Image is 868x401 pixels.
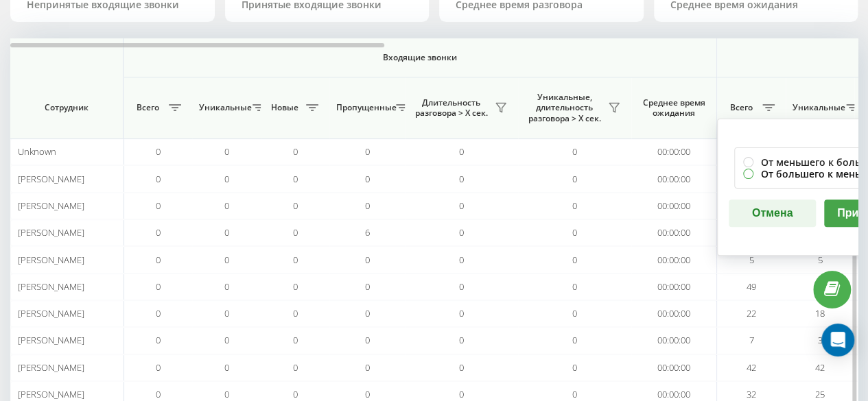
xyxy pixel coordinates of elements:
[224,388,229,400] span: 0
[224,280,229,293] span: 0
[293,388,298,400] span: 0
[747,361,756,374] span: 42
[293,280,298,293] span: 0
[18,361,84,374] span: [PERSON_NAME]
[459,307,464,319] span: 0
[156,145,161,158] span: 0
[224,173,229,185] span: 0
[293,361,298,374] span: 0
[631,219,717,246] td: 00:00:00
[18,254,84,266] span: [PERSON_NAME]
[815,361,825,374] span: 42
[293,173,298,185] span: 0
[22,102,111,113] span: Сотрудник
[747,388,756,400] span: 32
[293,226,298,239] span: 0
[459,280,464,293] span: 0
[818,334,823,346] span: 3
[459,226,464,239] span: 0
[18,145,56,158] span: Unknown
[156,280,161,293] span: 0
[572,173,577,185] span: 0
[293,307,298,319] span: 0
[156,334,161,346] span: 0
[572,226,577,239] span: 0
[156,173,161,185] span: 0
[631,246,717,273] td: 00:00:00
[815,388,825,400] span: 25
[572,388,577,400] span: 0
[18,199,84,212] span: [PERSON_NAME]
[365,199,370,212] span: 0
[159,52,681,63] span: Входящие звонки
[631,300,717,327] td: 00:00:00
[749,254,754,266] span: 5
[793,102,842,113] span: Уникальные
[365,145,370,158] span: 0
[459,173,464,185] span: 0
[459,145,464,158] span: 0
[224,307,229,319] span: 0
[130,102,165,113] span: Всего
[293,334,298,346] span: 0
[156,388,161,400] span: 0
[365,361,370,374] span: 0
[572,307,577,319] span: 0
[724,102,758,113] span: Всего
[18,388,84,400] span: [PERSON_NAME]
[293,254,298,266] span: 0
[18,173,84,185] span: [PERSON_NAME]
[224,199,229,212] span: 0
[365,254,370,266] span: 0
[224,254,229,266] span: 0
[572,145,577,158] span: 0
[821,324,854,356] div: Open Intercom Messenger
[459,361,464,374] span: 0
[749,334,754,346] span: 7
[572,254,577,266] span: 0
[572,334,577,346] span: 0
[293,199,298,212] span: 0
[412,97,491,119] span: Длительность разговора > Х сек.
[631,138,717,165] td: 00:00:00
[224,226,229,239] span: 0
[747,280,756,293] span: 49
[631,165,717,192] td: 00:00:00
[156,307,161,319] span: 0
[268,102,302,113] span: Новые
[815,307,825,319] span: 18
[156,226,161,239] span: 0
[156,199,161,212] span: 0
[459,334,464,346] span: 0
[224,145,229,158] span: 0
[572,199,577,212] span: 0
[365,226,370,239] span: 6
[631,274,717,300] td: 00:00:00
[18,307,84,319] span: [PERSON_NAME]
[572,361,577,374] span: 0
[729,199,816,227] button: Отмена
[631,354,717,381] td: 00:00:00
[459,199,464,212] span: 0
[224,361,229,374] span: 0
[642,97,706,119] span: Среднее время ожидания
[18,280,84,293] span: [PERSON_NAME]
[18,334,84,346] span: [PERSON_NAME]
[365,334,370,346] span: 0
[365,307,370,319] span: 0
[156,254,161,266] span: 0
[459,388,464,400] span: 0
[365,388,370,400] span: 0
[336,102,392,113] span: Пропущенные
[156,361,161,374] span: 0
[365,173,370,185] span: 0
[459,254,464,266] span: 0
[18,226,84,239] span: [PERSON_NAME]
[631,327,717,354] td: 00:00:00
[818,254,823,266] span: 5
[572,280,577,293] span: 0
[224,334,229,346] span: 0
[199,102,248,113] span: Уникальные
[631,193,717,219] td: 00:00:00
[293,145,298,158] span: 0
